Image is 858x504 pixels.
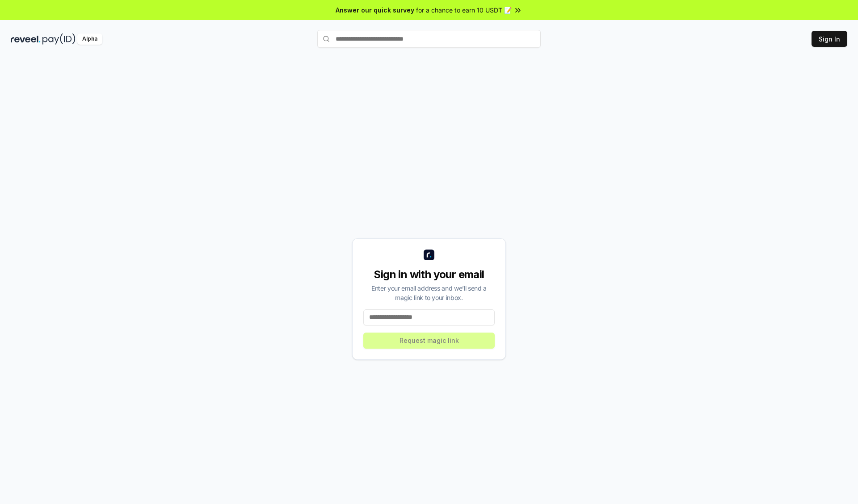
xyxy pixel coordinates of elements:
button: Sign In [812,31,847,47]
img: logo_small [424,250,434,260]
div: Enter your email address and we’ll send a magic link to your inbox. [363,283,495,302]
span: for a chance to earn 10 USDT 📝 [416,5,512,15]
div: Sign in with your email [363,267,495,282]
div: Alpha [77,33,102,45]
img: reveel_dark [11,33,41,45]
span: Answer our quick survey [336,5,414,15]
img: pay_id [42,33,76,45]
